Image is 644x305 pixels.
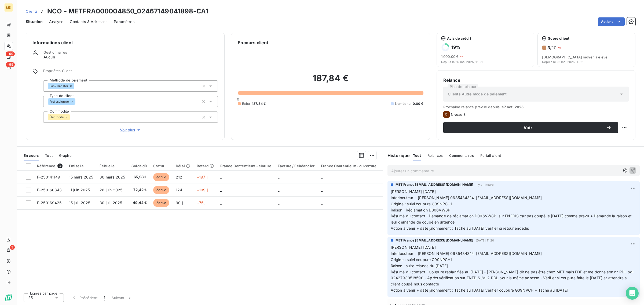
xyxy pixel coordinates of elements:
[197,200,206,205] span: +75 j
[220,188,222,192] span: _
[252,101,266,106] span: 187,84 €
[451,112,466,117] span: Niveau 8
[238,39,268,46] h6: Encours client
[104,295,105,300] span: 1
[220,175,222,179] span: _
[242,101,250,106] span: Échu
[43,127,218,133] button: Voir plus
[32,39,218,46] h6: Informations client
[391,257,452,262] span: Origine : suivi coupure G09NPCH1
[548,36,569,40] span: Score client
[321,188,323,192] span: _
[449,153,474,158] span: Commentaires
[57,163,62,168] span: 3
[391,189,436,194] span: [PERSON_NAME] [DATE]
[427,153,443,158] span: Relances
[4,3,13,12] div: ME
[45,153,53,158] span: Tout
[448,91,507,97] span: Clients Autre mode de paiement
[100,164,125,168] div: Échue le
[70,19,107,24] span: Contacts & Adresses
[391,208,450,212] span: Raison : Réclamation D006VW8P
[131,187,147,193] span: 72,42 €
[391,214,633,224] span: Résumé du contact : Demande de réclamation D006VW8P sur ENEDIS car pas coupé le [DATE] comme prév...
[391,195,542,200] span: Interlocuteur : [PERSON_NAME] 0685434314 [EMAIL_ADDRESS][DOMAIN_NAME]
[120,127,141,133] span: Voir plus
[100,175,125,179] span: 30 mars 2025
[176,164,190,168] div: Délai
[391,251,542,256] span: Interlocuteur : [PERSON_NAME] 0685434314 [EMAIL_ADDRESS][DOMAIN_NAME]
[37,188,62,192] span: F-250160843
[504,105,524,109] span: 7 oct. 2025
[396,238,474,243] span: MET France [EMAIL_ADDRESS][DOMAIN_NAME]
[443,122,618,133] button: Voir
[391,226,529,230] span: Action à venir + date jalonnement : Tâche au [DATE] vérifier si retour endedis
[43,54,55,60] span: Aucun
[391,270,635,287] span: Résumé du contact : Coupure replanifiée au [DATE] - [PERSON_NAME] dit ne pas être chez MET mais E...
[321,175,323,179] span: _
[6,62,15,67] span: +99
[197,175,207,179] span: +197 j
[37,163,63,168] div: Référence
[49,116,64,119] span: Électricité
[598,17,625,26] button: Actions
[278,200,279,205] span: _
[47,6,208,16] h3: NCO - METFRA000004850_02467149041898-CA1
[43,50,67,54] span: Gestionnaires
[395,101,411,106] span: Non-échu
[153,164,169,168] div: Statut
[69,200,90,205] span: 15 juil. 2025
[237,97,239,101] span: 0
[480,153,501,158] span: Portail client
[391,263,448,268] span: Raison : suite relance du [DATE]
[542,60,631,64] span: Depuis le 26 mai 2025, 16:21
[131,200,147,206] span: 49,44 €
[49,100,69,103] span: Professionnel
[197,164,214,168] div: Retard
[447,36,471,40] span: Avis de crédit
[321,164,377,168] div: France Contentieux - ouverture
[220,200,222,205] span: _
[37,200,62,205] span: F-250169425
[108,292,136,303] button: Suivant
[451,44,460,50] h6: 19 %
[413,153,421,158] span: Tout
[69,175,93,179] span: 15 mars 2025
[131,164,147,168] div: Solde dû
[101,292,108,303] button: 1
[153,186,169,194] span: échue
[28,295,33,300] span: 25
[278,188,279,192] span: _
[68,292,101,303] button: Précédent
[542,55,631,59] span: [DEMOGRAPHIC_DATA] moyen à élevé
[69,164,93,168] div: Émise le
[26,9,38,13] span: Clients
[131,174,147,180] span: 65,98 €
[391,288,568,292] span: Action à venir + date jalonnement : Tâche au [DATE] vérifier coupure G09NPCH + Tâche au [DATE]
[443,105,629,109] span: Prochaine relance prévue depuis le
[450,125,606,130] span: Voir
[441,54,459,59] span: 1 000,00 €
[6,51,15,56] span: +99
[100,188,122,192] span: 26 juin 2025
[220,164,271,168] div: France Contentieux - cloture
[383,152,410,159] h6: Historique
[26,19,43,24] span: Situation
[413,101,423,106] span: 0,00 €
[49,84,68,88] span: BankTransfer
[238,73,423,89] h2: 187,84 €
[75,99,80,104] input: Ajouter une valeur
[197,188,208,192] span: +109 j
[59,153,72,158] span: Graphe
[26,9,38,14] a: Clients
[476,183,494,186] span: il y a 1 heure
[100,200,122,205] span: 30 juil. 2025
[70,115,74,120] input: Ajouter une valeur
[391,202,452,206] span: Origine : suivi coupure G09NPCH1
[391,245,436,250] span: [PERSON_NAME] [DATE]
[441,60,530,64] span: Depuis le 26 mai 2025, 16:21
[153,173,169,181] span: échue
[176,188,184,192] span: 124 j
[24,153,39,158] span: En cours
[176,200,183,205] span: 90 j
